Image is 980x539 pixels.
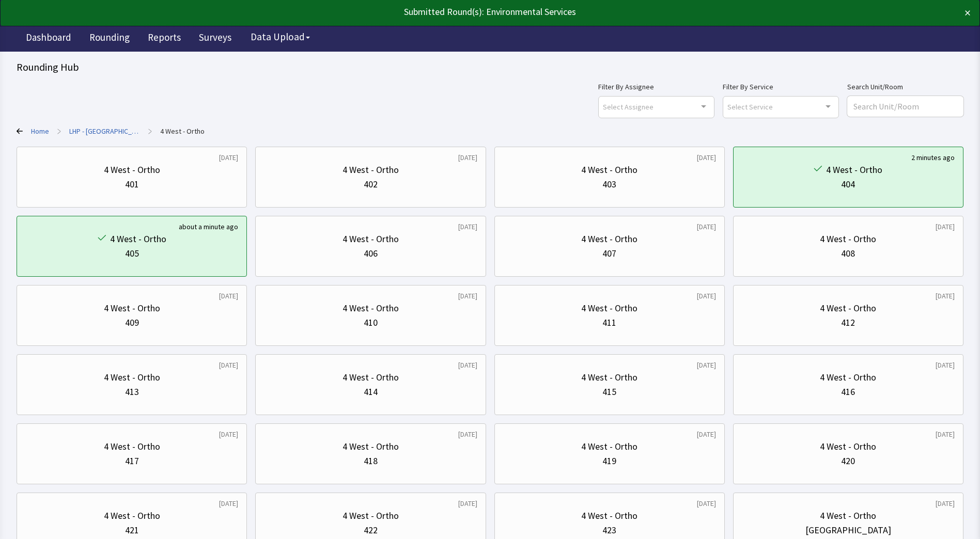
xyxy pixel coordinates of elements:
div: 4 West - Ortho [104,301,160,315]
div: [DATE] [219,498,238,509]
a: 4 West - Ortho [160,126,205,136]
div: 423 [602,523,616,537]
div: about a minute ago [179,221,238,232]
label: Filter By Assignee [598,81,714,93]
div: [DATE] [458,152,477,163]
span: Select Assignee [603,101,654,113]
div: 416 [841,385,855,399]
a: Surveys [191,26,239,52]
div: 4 West - Ortho [820,301,876,315]
div: 4 West - Ortho [581,370,637,385]
div: 419 [602,454,616,468]
div: 417 [125,454,139,468]
div: 4 West - Ortho [581,163,637,177]
div: [DATE] [219,291,238,301]
div: 4 West - Ortho [110,232,166,246]
a: Home [31,126,49,136]
div: [DATE] [219,360,238,370]
div: Rounding Hub [17,60,963,74]
div: [DATE] [458,221,477,232]
span: > [148,121,152,141]
div: 401 [125,177,139,192]
span: Select Service [727,101,773,113]
div: 2 minutes ago [911,152,955,163]
div: 4 West - Ortho [104,163,160,177]
div: Submitted Round(s): Environmental Services [9,5,875,19]
div: 4 West - Ortho [343,232,399,246]
div: 4 West - Ortho [343,509,399,523]
div: [DATE] [458,291,477,301]
a: Dashboard [18,26,79,52]
input: Search Unit/Room [847,96,963,117]
a: LHP - Pascack Valley [69,126,140,136]
div: [DATE] [697,291,716,301]
div: 402 [364,177,378,192]
div: 4 West - Ortho [104,439,160,454]
div: 422 [364,523,378,537]
div: 4 West - Ortho [826,163,882,177]
div: [DATE] [697,221,716,232]
div: 4 West - Ortho [104,370,160,385]
div: [DATE] [936,498,955,509]
div: 418 [364,454,378,468]
div: 413 [125,385,139,399]
div: 4 West - Ortho [104,509,160,523]
div: 4 West - Ortho [581,232,637,246]
div: [DATE] [458,429,477,439]
div: 409 [125,315,139,330]
div: 4 West - Ortho [820,509,876,523]
div: [DATE] [458,360,477,370]
div: [DATE] [219,429,238,439]
div: 421 [125,523,139,537]
div: [DATE] [936,291,955,301]
div: 412 [841,315,855,330]
div: 408 [841,246,855,261]
div: [DATE] [697,429,716,439]
div: 406 [364,246,378,261]
div: 4 West - Ortho [820,370,876,385]
button: × [965,5,971,21]
div: 4 West - Ortho [343,370,399,385]
div: 410 [364,315,378,330]
div: 4 West - Ortho [581,301,637,315]
div: 4 West - Ortho [343,301,399,315]
div: 407 [602,246,616,261]
div: 411 [602,315,616,330]
div: [DATE] [697,360,716,370]
button: Data Upload [244,27,316,46]
div: 4 West - Ortho [581,439,637,454]
div: [DATE] [697,498,716,509]
div: 404 [841,177,855,192]
div: 4 West - Ortho [343,439,399,454]
div: [DATE] [697,152,716,163]
a: Rounding [82,26,137,52]
div: 420 [841,454,855,468]
div: [DATE] [219,152,238,163]
div: 403 [602,177,616,192]
div: [DATE] [936,360,955,370]
div: 4 West - Ortho [820,232,876,246]
div: 4 West - Ortho [343,163,399,177]
label: Search Unit/Room [847,81,963,93]
div: 415 [602,385,616,399]
div: 405 [125,246,139,261]
label: Filter By Service [723,81,839,93]
a: Reports [140,26,189,52]
span: > [57,121,61,141]
div: 4 West - Ortho [820,439,876,454]
div: 4 West - Ortho [581,509,637,523]
div: [DATE] [936,221,955,232]
div: 414 [364,385,378,399]
div: [GEOGRAPHIC_DATA] [805,523,891,537]
div: [DATE] [458,498,477,509]
div: [DATE] [936,429,955,439]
